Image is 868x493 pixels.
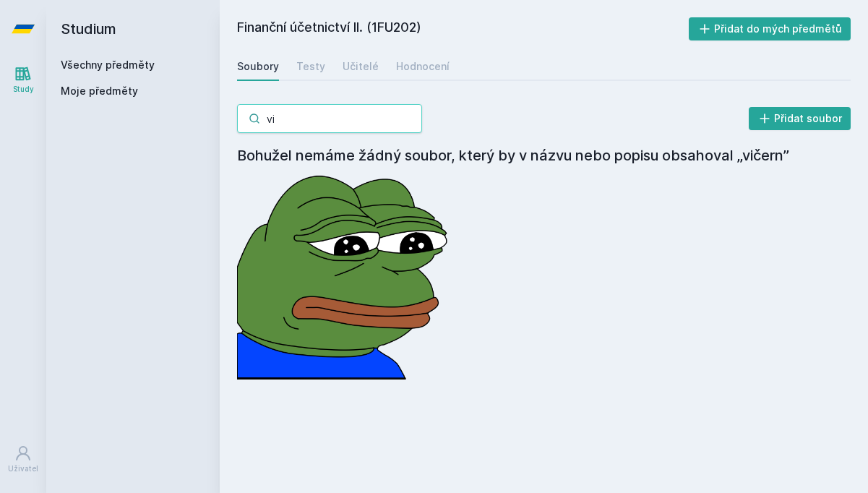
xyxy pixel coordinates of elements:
img: error_picture.png [237,166,454,380]
div: Testy [296,59,325,74]
a: Testy [296,52,325,81]
button: Přidat soubor [749,107,851,130]
button: Přidat do mých předmětů [689,17,851,40]
a: Uživatel [3,437,43,481]
a: Hodnocení [396,52,450,81]
a: Study [3,58,43,102]
input: Hledej soubor [237,104,422,133]
div: Uživatel [8,463,38,474]
span: Moje předměty [61,84,138,98]
div: Učitelé [343,59,379,74]
h2: Finanční účetnictví II. (1FU202) [237,17,689,40]
a: Učitelé [343,52,379,81]
h4: Bohužel nemáme žádný soubor, který by v názvu nebo popisu obsahoval „vičern” [237,145,851,166]
div: Study [13,84,34,95]
div: Hodnocení [396,59,450,74]
div: Soubory [237,59,279,74]
a: Všechny předměty [61,59,155,71]
a: Soubory [237,52,279,81]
